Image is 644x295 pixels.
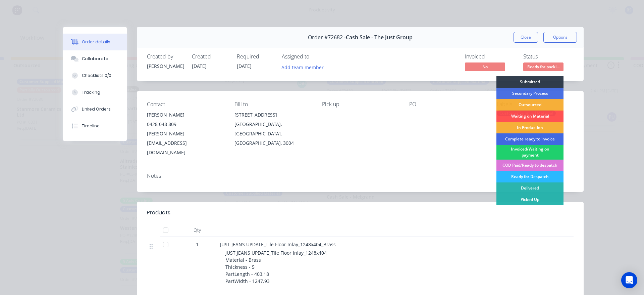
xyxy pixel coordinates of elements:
[496,122,563,133] div: In Production
[496,111,563,122] div: Waiting on Material
[496,88,563,99] div: Secondary Process
[514,32,538,43] button: Close
[346,34,413,41] span: Cash Sale - The Just Group
[496,160,563,171] div: COD Paid/Ready to despatch
[147,173,574,179] div: Notes
[220,241,336,248] span: JUST JEANS UPDATE_Tile Floor Inlay_1248x404_Brass
[147,101,224,108] div: Contact
[278,62,327,72] button: Add team member
[147,62,184,70] div: [PERSON_NAME]
[147,129,224,157] div: [PERSON_NAME][EMAIL_ADDRESS][DOMAIN_NAME]
[308,34,346,41] span: Order #72682 -
[496,99,563,111] div: Outsourced
[192,53,229,60] div: Created
[82,56,108,62] div: Collaborate
[82,106,111,112] div: Linked Orders
[63,84,127,101] button: Tracking
[496,133,563,145] div: Complete ready to invoice
[234,120,311,148] div: [GEOGRAPHIC_DATA], [GEOGRAPHIC_DATA], [GEOGRAPHIC_DATA], 3004
[282,62,327,72] button: Add team member
[409,101,486,108] div: PO
[82,73,111,79] div: Checklists 0/0
[543,32,577,43] button: Options
[147,110,224,157] div: [PERSON_NAME]0428 048 809[PERSON_NAME][EMAIL_ADDRESS][DOMAIN_NAME]
[63,50,127,67] button: Collaborate
[621,272,637,288] div: Open Intercom Messenger
[225,250,327,284] span: JUST JEANS UPDATE_Tile Floor Inlay_1248x404 Material - Brass Thickness - 5 PartLength - 403.18 Pa...
[237,63,252,69] span: [DATE]
[147,53,184,60] div: Created by
[465,62,505,71] span: No
[237,53,274,60] div: Required
[496,76,563,88] div: Submitted
[82,39,110,45] div: Order details
[523,53,574,60] div: Status
[523,62,563,73] button: Ready for packi...
[147,209,170,217] div: Products
[82,123,100,129] div: Timeline
[196,241,199,248] span: 1
[63,118,127,134] button: Timeline
[234,101,311,108] div: Bill to
[177,223,217,237] div: Qty
[234,110,311,148] div: [STREET_ADDRESS][GEOGRAPHIC_DATA], [GEOGRAPHIC_DATA], [GEOGRAPHIC_DATA], 3004
[496,145,563,160] div: Invoiced/Waiting on payment
[147,120,224,129] div: 0428 048 809
[63,101,127,118] button: Linked Orders
[496,194,563,205] div: Picked Up
[496,171,563,182] div: Ready for Despatch
[147,110,224,120] div: [PERSON_NAME]
[234,110,311,120] div: [STREET_ADDRESS]
[192,63,207,69] span: [DATE]
[282,53,349,60] div: Assigned to
[322,101,399,108] div: Pick up
[63,67,127,84] button: Checklists 0/0
[82,89,100,95] div: Tracking
[523,62,563,71] span: Ready for packi...
[465,53,515,60] div: Invoiced
[496,182,563,194] div: Delivered
[63,34,127,50] button: Order details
